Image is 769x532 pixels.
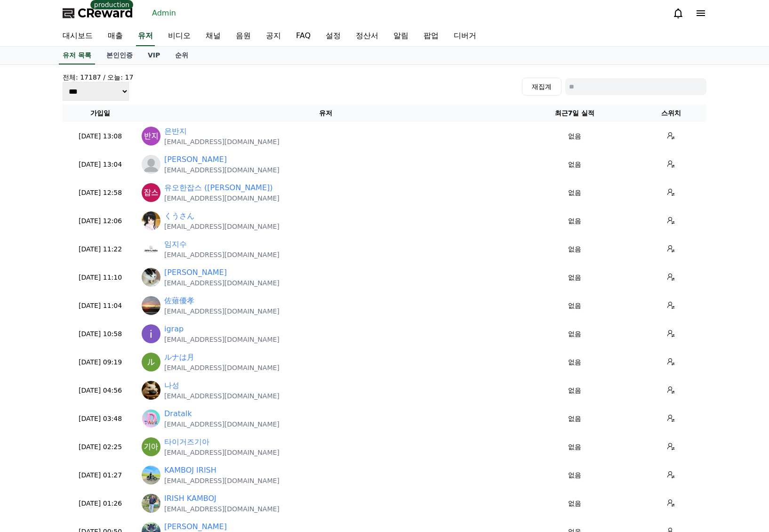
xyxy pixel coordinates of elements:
[198,26,228,46] a: 채널
[142,296,160,315] img: https://lh3.googleusercontent.com/a/ACg8ocIYmB5QBttbCO0JN5r2QHyFa5uY_YpaQ8cxrBEQfraDHDTpqAjU=s96-c
[164,295,194,306] a: 佐薙優孝
[513,105,636,122] th: 최근7일 실적
[142,409,160,428] img: https://cdn.creward.net/profile/user/YY09Sep 11, 2025035029_7ed4ecf86b3e4cc491739f4ef55d156841352...
[78,313,106,321] span: Messages
[142,494,160,513] img: https://lh3.googleusercontent.com/a/ACg8ocLT99yhweEz4JkJYoksjmp3avwjSisIAh8ifC-trE_wEIpwYFBA=s96-c
[517,273,632,282] p: 없음
[164,154,227,165] a: [PERSON_NAME]
[66,188,134,198] p: [DATE] 12:58
[66,244,134,254] p: [DATE] 11:22
[164,493,216,504] a: IRISH KAMBOJ
[66,131,134,141] p: [DATE] 13:08
[142,183,160,202] img: https://lh3.googleusercontent.com/a/ACg8ocJBu9OfXmCzNr_zOyeuvTYTYplXcQh_h6ZEt2fAQLlCkK23hQ=s96-c
[148,6,180,21] a: Admin
[63,73,133,82] h4: 전체: 17187 / 오늘: 17
[140,47,168,64] a: VIP
[517,470,632,480] p: 없음
[142,211,160,230] img: https://lh3.googleusercontent.com/a/ACg8ocLby83Pi37tgjR2ArjOlpFdffV9pU6e_93eHTQMwJLljgI01dui=s96-c
[258,26,288,46] a: 공지
[164,278,280,288] p: [EMAIL_ADDRESS][DOMAIN_NAME]
[136,26,155,46] a: 유저
[164,239,187,250] a: 임지수
[517,244,632,254] p: 없음
[517,414,632,424] p: 없음
[142,268,160,287] img: https://lh3.googleusercontent.com/a/ACg8ocI1z7evrlhg3Oz4y0BO-gf6RbA5L0u3vVzowEXI9vIZZOnsjEye=s96-c
[66,357,134,367] p: [DATE] 09:19
[164,306,280,316] p: [EMAIL_ADDRESS][DOMAIN_NAME]
[164,250,280,259] p: [EMAIL_ADDRESS][DOMAIN_NAME]
[318,26,348,46] a: 설정
[66,386,134,395] p: [DATE] 04:56
[164,436,209,448] a: 타이거즈기아
[164,323,184,335] a: igrap
[517,499,632,508] p: 없음
[78,6,133,21] span: CReward
[139,313,162,320] span: Settings
[517,301,632,311] p: 없음
[121,298,181,322] a: Settings
[164,476,280,485] p: [EMAIL_ADDRESS][DOMAIN_NAME]
[288,26,318,46] a: FAQ
[164,193,280,203] p: [EMAIL_ADDRESS][DOMAIN_NAME]
[138,105,513,122] th: 유저
[446,26,484,46] a: 디버거
[142,437,160,456] img: https://lh3.googleusercontent.com/a/ACg8ocLMYBslPgXJjkxnRyDconef2twLjaxz-IqR7eYaDV9JqX_Ilw=s96-c
[164,391,280,401] p: [EMAIL_ADDRESS][DOMAIN_NAME]
[142,127,160,145] img: https://lh3.googleusercontent.com/a/ACg8ocJ1HzoidvR5UTtZuhQUJLwCj7SL0chgFriuyUKeKUJ5UqwuJg=s96-c
[416,26,446,46] a: 팝업
[164,182,272,193] a: 유오한잡스 ([PERSON_NAME])
[164,335,280,344] p: [EMAIL_ADDRESS][DOMAIN_NAME]
[66,414,134,424] p: [DATE] 03:48
[164,380,179,391] a: 나성
[66,301,134,311] p: [DATE] 11:04
[164,419,280,429] p: [EMAIL_ADDRESS][DOMAIN_NAME]
[517,386,632,395] p: 없음
[517,160,632,169] p: 없음
[142,240,160,258] img: https://lh3.googleusercontent.com/a/ACg8ocKUDbBPzssG8WlLBdAHhiCDydmq_j5Av2QANRy0j5a8ubIwHcI=s96-c
[164,267,227,278] a: [PERSON_NAME]
[142,324,160,343] img: https://lh3.googleusercontent.com/a/ACg8ocKu0h6B2lafs2G4sQSX1nP3j_KmvRCbH8C2FIbdrX4vwG9HBg=s96-c
[164,222,280,231] p: [EMAIL_ADDRESS][DOMAIN_NAME]
[386,26,416,46] a: 알림
[522,78,561,96] button: 재집계
[164,165,280,175] p: [EMAIL_ADDRESS][DOMAIN_NAME]
[164,465,216,476] a: KAMBOJ IRISH
[59,47,95,64] a: 유저 목록
[66,499,134,508] p: [DATE] 01:26
[66,329,134,339] p: [DATE] 10:58
[517,188,632,198] p: 없음
[517,131,632,141] p: 없음
[164,126,187,137] a: 은반지
[164,352,194,363] a: ルナは月
[66,216,134,226] p: [DATE] 12:06
[142,381,160,400] img: https://cdn.creward.net/profile/user/YY09Sep 11, 2025045713_f0732a2249a2dd8115aeb866178828ae56e72...
[142,466,160,484] img: https://lh3.googleusercontent.com/a/ACg8ocJ4zML9K1wBwoYRvjCTZ_8pFVsho7AS7D4ix9sqwbQ_XDzN__gC=s96-c
[24,313,40,320] span: Home
[517,442,632,452] p: 없음
[62,298,121,322] a: Messages
[517,357,632,367] p: 없음
[66,273,134,282] p: [DATE] 11:10
[164,137,280,146] p: [EMAIL_ADDRESS][DOMAIN_NAME]
[66,470,134,480] p: [DATE] 01:27
[100,26,130,46] a: 매출
[228,26,258,46] a: 음원
[164,448,280,457] p: [EMAIL_ADDRESS][DOMAIN_NAME]
[142,353,160,371] img: https://lh3.googleusercontent.com/a/ACg8ocJIYeo6KbqufiBbjYqyDwVkqoleNNO8d7I6x_uAo-QxKEOgAA=s96-c
[142,155,160,174] img: profile_blank.webp
[164,210,194,222] a: くうさん
[55,26,100,46] a: 대시보드
[164,363,280,372] p: [EMAIL_ADDRESS][DOMAIN_NAME]
[164,504,280,514] p: [EMAIL_ADDRESS][DOMAIN_NAME]
[517,216,632,226] p: 없음
[99,47,140,64] a: 본인인증
[63,105,138,122] th: 가입일
[164,408,192,419] a: Dratalk
[348,26,386,46] a: 정산서
[66,442,134,452] p: [DATE] 02:25
[636,105,706,122] th: 스위치
[160,26,198,46] a: 비디오
[66,160,134,169] p: [DATE] 13:04
[168,47,196,64] a: 순위
[3,298,62,322] a: Home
